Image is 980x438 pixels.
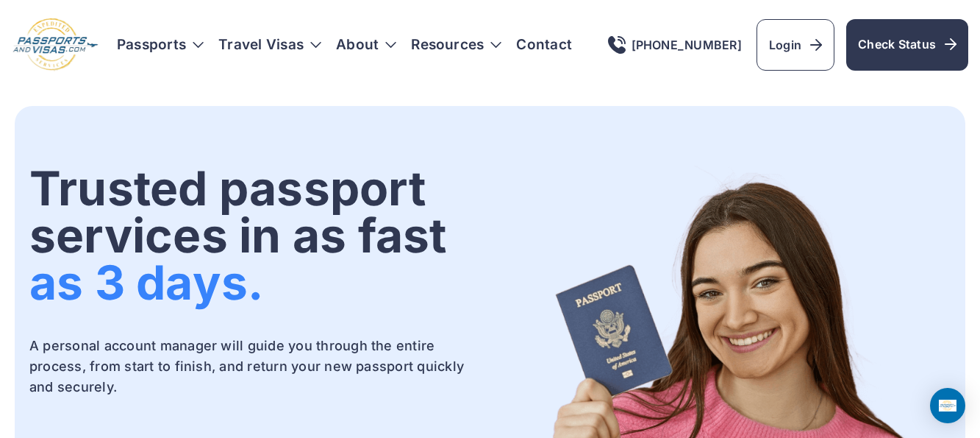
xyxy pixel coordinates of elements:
h3: Resources [411,38,501,52]
img: Logo [12,18,99,72]
span: Check Status [858,35,956,53]
a: About [336,38,379,52]
a: Contact [516,38,572,52]
h3: Passports [117,38,204,52]
h3: Travel Visas [218,38,321,52]
a: Login [757,19,834,71]
a: Check Status [846,19,968,71]
h1: Trusted passport services in as fast [29,165,487,306]
span: as 3 days. [29,254,263,311]
span: Login [769,36,822,54]
div: Open Intercom Messenger [930,388,965,423]
p: A personal account manager will guide you through the entire process, from start to finish, and r... [29,336,487,398]
a: [PHONE_NUMBER] [608,36,742,54]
